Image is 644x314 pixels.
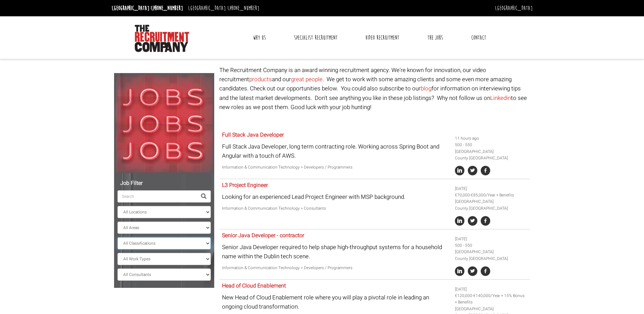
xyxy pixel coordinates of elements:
[421,84,431,93] a: blog
[289,29,343,46] a: Specialist Recruitment
[110,3,185,14] li: [GEOGRAPHIC_DATA]:
[219,66,530,112] p: The Recruitment Company is an award winning recruitment agency. We're known for innovation, our v...
[227,4,259,12] a: [PHONE_NUMBER]
[135,25,189,52] img: The Recruitment Company
[455,293,528,306] li: €120,000-€140,000/Year + 15% Bonus + Benefits
[466,29,491,46] a: Contact
[222,282,286,290] a: Head of Cloud Enablement
[117,180,211,187] h5: Job Filter
[114,73,214,173] img: Jobs, Jobs, Jobs
[222,131,284,139] a: Full Stack Java Developer
[186,3,261,14] li: [GEOGRAPHIC_DATA]:
[495,4,533,12] a: [GEOGRAPHIC_DATA]
[222,293,450,311] p: New Head of Cloud Enablement role where you will play a pivotal role in leading an ongoing cloud ...
[422,29,448,46] a: The Jobs
[455,286,528,293] li: [DATE]
[490,94,511,102] a: Linkedin
[117,190,197,203] input: Search
[455,135,528,142] li: 11 hours ago
[151,4,183,12] a: [PHONE_NUMBER]
[360,29,404,46] a: Video Recruitment
[291,75,323,84] a: great people
[222,265,450,271] p: Information & Communication Technology > Developers / Programmers
[248,29,271,46] a: Why Us
[249,75,272,84] a: products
